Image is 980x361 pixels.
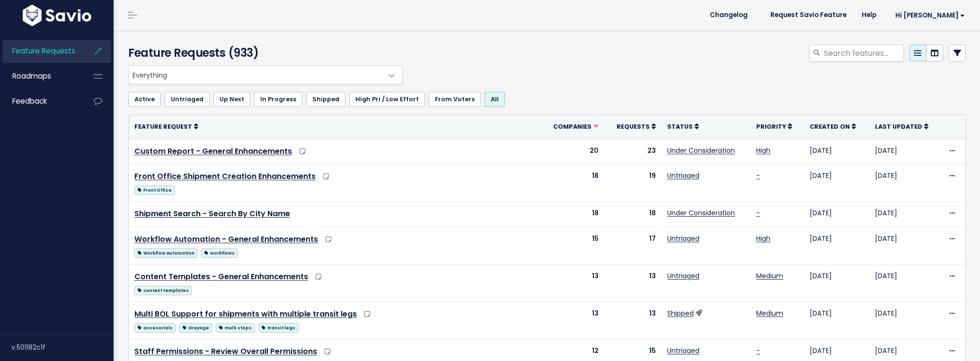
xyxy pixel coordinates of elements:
span: Roadmaps [12,71,51,81]
a: transit legs [259,321,299,333]
a: Content Templates - General Enhancements [134,271,308,282]
span: content templates [134,286,192,295]
a: - [756,208,760,218]
a: Last Updated [875,122,928,131]
a: Workflow Automation [134,247,197,258]
div: v.501182c1f [11,335,114,360]
a: Medium [756,271,783,281]
td: 23 [604,139,662,164]
a: accesorials [134,321,176,333]
span: Everything [128,65,403,84]
a: Shipped [306,92,345,107]
a: Under Consideration [667,146,735,155]
span: Changelog [710,12,748,18]
a: multi stops [216,321,255,333]
a: Untriaged [667,271,699,281]
span: multi stops [216,323,255,333]
img: logo-white.9d6f32f41409.svg [20,5,94,26]
a: Shipped [667,308,694,318]
h4: Feature Requests (933) [128,44,398,62]
a: Under Consideration [667,208,735,218]
a: Requests [617,122,656,131]
a: Untriaged [667,234,699,243]
a: Shipment Search - Search By City Name [134,208,290,219]
a: Status [667,122,699,131]
td: 15 [540,227,604,264]
span: Companies [553,123,592,131]
a: Front Office Shipment Creation Enhancements [134,171,316,182]
a: From Voters [429,92,481,107]
a: Active [128,92,161,107]
td: 18 [540,202,604,227]
td: [DATE] [869,164,943,202]
a: - [756,171,760,180]
span: Feature Request [134,123,192,131]
td: [DATE] [869,227,943,264]
a: High [756,234,770,243]
a: drayage [179,321,212,333]
a: Roadmaps [2,65,79,87]
a: Up Next [213,92,250,107]
a: Feedback [2,90,79,112]
a: Created On [810,122,856,131]
a: Feature Requests [2,40,79,62]
a: High [756,146,770,155]
input: Search features... [823,44,904,62]
td: [DATE] [804,264,869,302]
td: [DATE] [869,302,943,339]
td: 13 [540,302,604,339]
a: In Progress [254,92,302,107]
span: Requests [617,123,650,131]
span: Created On [810,123,850,131]
td: [DATE] [804,202,869,227]
td: [DATE] [869,202,943,227]
td: [DATE] [869,139,943,164]
span: Feedback [12,96,47,106]
td: 13 [604,302,662,339]
td: 18 [540,164,604,202]
span: Last Updated [875,123,922,131]
span: Front Office [134,185,175,195]
span: transit legs [259,323,299,333]
span: Priority [756,123,786,131]
span: Feature Requests [12,46,75,56]
a: - [756,346,760,355]
span: workflows [201,248,238,258]
td: [DATE] [804,139,869,164]
td: 18 [604,202,662,227]
a: Companies [553,122,599,131]
span: Workflow Automation [134,248,197,258]
a: All [485,92,505,107]
td: [DATE] [804,164,869,202]
a: Front Office [134,184,175,195]
td: 17 [604,227,662,264]
a: Multi BOL Support for shipments with multiple transit legs [134,308,357,319]
td: 20 [540,139,604,164]
td: [DATE] [869,264,943,302]
ul: Filter feature requests [128,92,966,107]
a: Help [854,8,884,22]
a: High Pri / Low Effort [349,92,425,107]
a: Request Savio Feature [763,8,854,22]
span: Everything [129,66,383,84]
span: Status [667,123,693,131]
span: Hi [PERSON_NAME] [895,12,965,19]
a: Hi [PERSON_NAME] [884,8,972,23]
a: Staff Permissions - Review Overall Permissions [134,346,317,357]
a: Untriaged [165,92,210,107]
td: 19 [604,164,662,202]
a: Medium [756,308,783,318]
td: 13 [604,264,662,302]
a: Workflow Automation - General Enhancements [134,234,318,245]
a: Priority [756,122,792,131]
span: drayage [179,323,212,333]
td: [DATE] [804,302,869,339]
a: Untriaged [667,346,699,355]
td: 13 [540,264,604,302]
span: accesorials [134,323,176,333]
a: Untriaged [667,171,699,180]
a: Feature Request [134,122,198,131]
td: [DATE] [804,227,869,264]
a: workflows [201,247,238,258]
a: content templates [134,284,192,296]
